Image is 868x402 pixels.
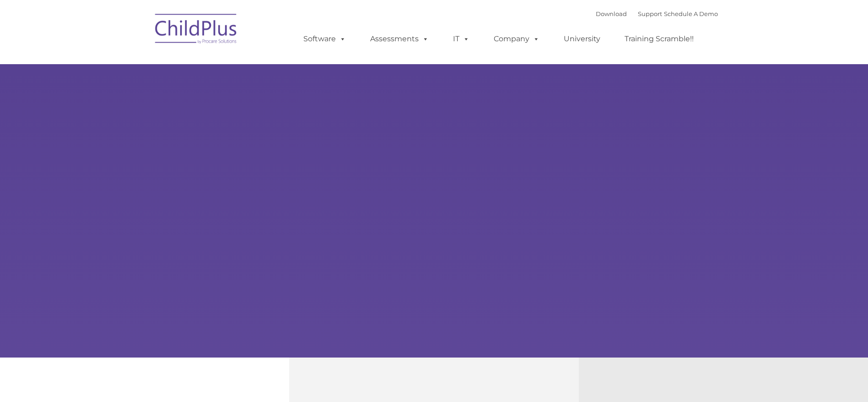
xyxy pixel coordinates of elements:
[638,10,662,17] a: Support
[664,10,718,17] a: Schedule A Demo
[294,30,355,48] a: Software
[596,10,718,17] font: |
[444,30,479,48] a: IT
[361,30,438,48] a: Assessments
[615,30,703,48] a: Training Scramble!!
[596,10,627,17] a: Download
[555,30,609,48] a: University
[151,7,242,53] img: ChildPlus by Procare Solutions
[485,30,549,48] a: Company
